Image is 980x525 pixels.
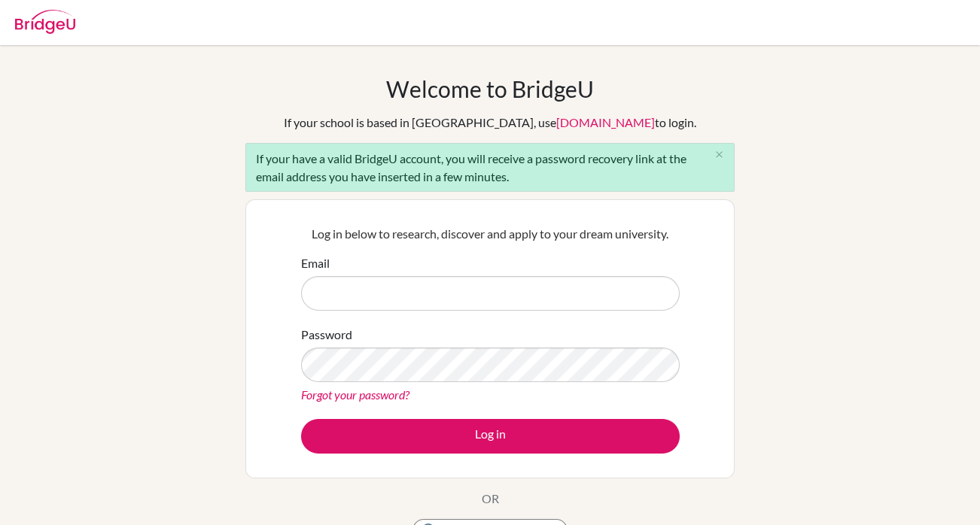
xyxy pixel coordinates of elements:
[301,419,680,454] button: Log in
[301,254,330,272] label: Email
[284,114,696,132] div: If your school is based in [GEOGRAPHIC_DATA], use to login.
[714,149,725,160] i: close
[386,75,594,102] h1: Welcome to BridgeU
[301,387,409,402] a: Forgot your password?
[301,326,352,344] label: Password
[245,143,735,192] div: If your have a valid BridgeU account, you will receive a password recovery link at the email addr...
[482,490,499,508] p: OR
[15,10,75,34] img: Bridge-U
[556,115,655,129] a: [DOMAIN_NAME]
[301,225,680,243] p: Log in below to research, discover and apply to your dream university.
[704,144,734,166] button: Close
